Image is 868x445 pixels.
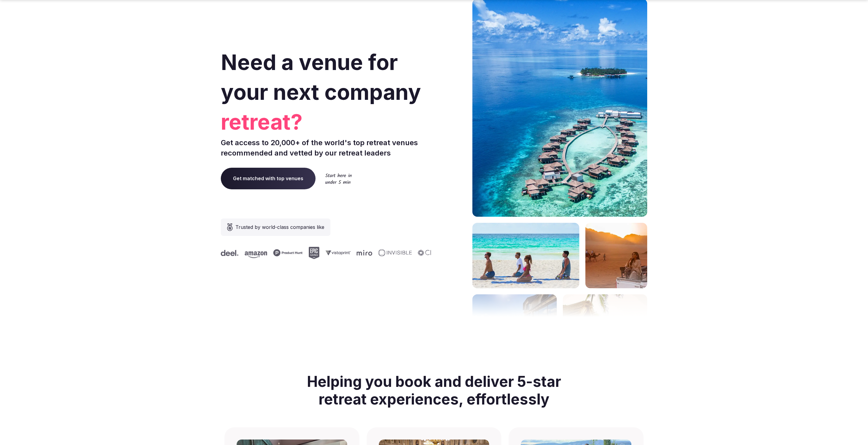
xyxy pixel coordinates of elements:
img: Start here in under 5 min [325,173,352,184]
img: woman sitting in back of truck with camels [585,223,647,288]
svg: Vistaprint company logo [267,250,292,255]
span: Need a venue for your next company [221,49,421,105]
img: yoga on tropical beach [472,223,579,288]
svg: Miro company logo [298,250,313,256]
h2: Helping you book and deliver 5-star retreat experiences, effortlessly [298,366,570,415]
span: Trusted by world-class companies like [235,223,324,231]
svg: Deel company logo [387,250,405,256]
svg: Invisible company logo [319,249,353,257]
p: Get access to 20,000+ of the world's top retreat venues recommended and vetted by our retreat lea... [221,138,432,158]
svg: Epic Games company logo [250,247,261,259]
a: Get matched with top venues [221,168,316,189]
span: retreat? [221,107,432,137]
